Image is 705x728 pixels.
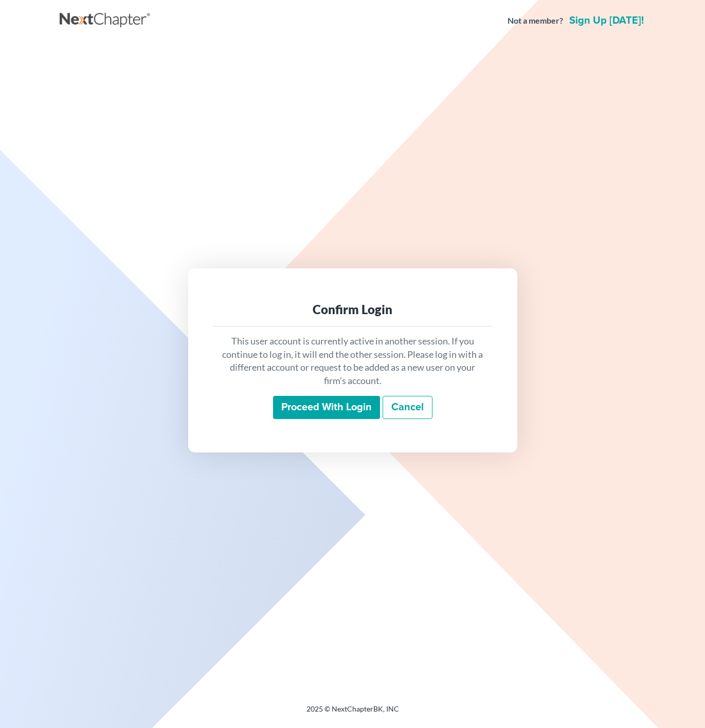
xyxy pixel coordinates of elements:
input: Proceed with login [273,396,380,420]
div: Confirm Login [221,301,484,318]
a: Sign up [DATE]! [567,15,646,26]
p: This user account is currently active in another session. If you continue to log in, it will end ... [221,335,484,388]
strong: Not a member? [508,15,563,27]
div: 2025 © NextChapterBK, INC [60,704,646,722]
a: Cancel [383,396,432,420]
